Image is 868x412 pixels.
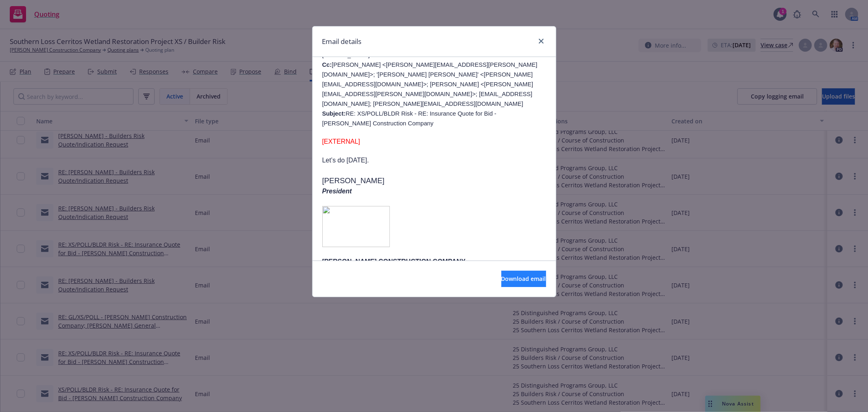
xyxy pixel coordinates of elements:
span: Download email [501,275,546,283]
img: image002.jpg@01DC32DB.EE5E8230 [322,206,390,247]
b: Subject: [322,110,346,117]
b: [PERSON_NAME] CONSTRUCTION COMPANY [322,258,466,265]
span: Let’s do [DATE]. [322,157,369,164]
button: Download email [501,271,546,287]
h1: Email details [322,36,362,47]
a: close [536,36,546,46]
span: [PERSON_NAME] [322,176,385,185]
i: President [322,188,352,195]
b: Cc: [322,61,332,68]
span: [EXTERNAL] [322,138,360,145]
